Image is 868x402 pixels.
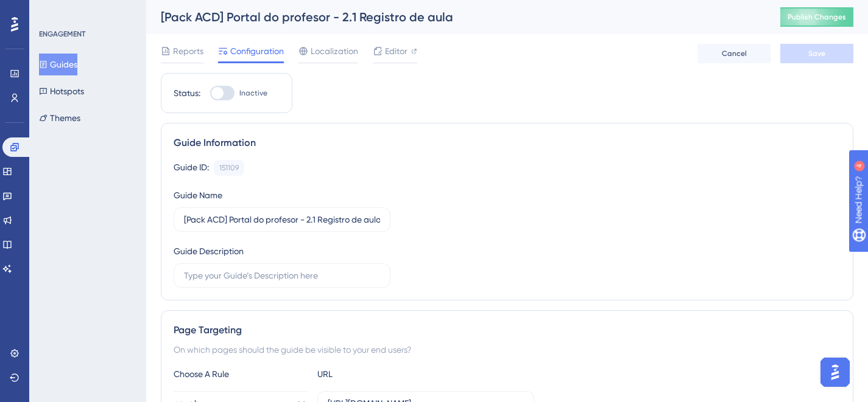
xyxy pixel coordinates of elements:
button: Save [780,44,853,63]
div: Guide Description [174,244,244,258]
div: Guide Name [174,188,222,203]
button: Publish Changes [780,7,853,27]
div: Guide ID: [174,160,209,176]
button: Hotspots [39,80,84,102]
div: Page Targeting [174,323,841,338]
span: Cancel [722,49,747,58]
div: ENGAGEMENT [39,29,85,39]
input: Type your Guide’s Description here [184,269,380,282]
button: Guides [39,54,77,75]
div: On which pages should the guide be visible to your end users? [174,342,841,357]
span: Reports [173,44,203,58]
span: Editor [385,44,408,58]
div: Status: [174,86,200,100]
button: Themes [39,107,80,129]
span: Publish Changes [788,12,846,22]
span: Inactive [239,88,267,98]
div: [Pack ACD] Portal do profesor - 2.1 Registro de aula [161,9,750,26]
span: Need Help? [29,3,76,18]
div: Guide Information [174,136,841,150]
span: Configuration [230,44,284,58]
span: Localization [311,44,358,58]
div: 4 [85,6,88,16]
input: Type your Guide’s Name here [184,213,380,226]
iframe: UserGuiding AI Assistant Launcher [817,354,853,390]
span: Save [808,49,825,58]
div: URL [317,367,451,381]
button: Cancel [697,44,771,63]
div: Choose A Rule [174,367,308,381]
div: 151109 [219,163,239,173]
